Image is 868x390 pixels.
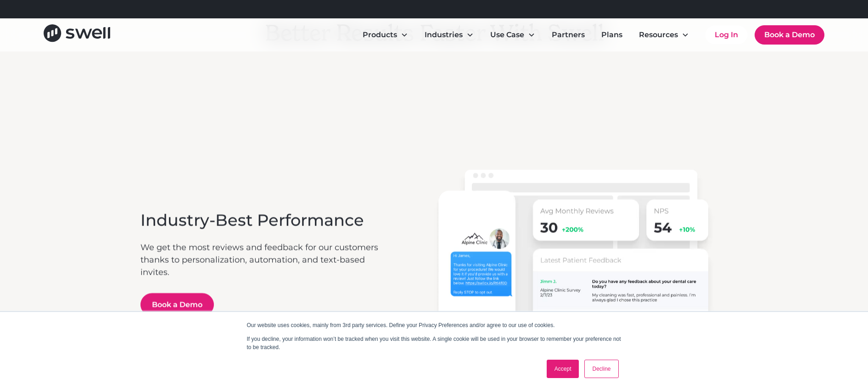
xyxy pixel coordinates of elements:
[639,29,678,40] div: Resources
[544,26,592,44] a: Partners
[584,360,618,378] a: Decline
[594,26,630,44] a: Plans
[490,29,524,40] div: Use Case
[44,24,110,45] a: home
[140,241,387,278] p: We get the most reviews and feedback for our customers thanks to personalization, automation, and...
[632,26,696,44] div: Resources
[755,25,824,45] a: Book a Demo
[706,291,868,390] iframe: Chat Widget
[425,29,463,40] div: Industries
[247,321,622,329] p: Our website uses cookies, mainly from 3rd party services. Define your Privacy Preferences and/or ...
[140,210,387,230] h3: Industry-Best Performance
[247,335,622,351] p: If you decline, your information won’t be tracked when you visit this website. A single cookie wi...
[483,26,543,44] div: Use Case
[355,26,415,44] div: Products
[706,26,747,44] a: Log In
[363,29,397,40] div: Products
[140,293,214,316] a: Book a Demo
[417,26,481,44] div: Industries
[547,360,579,378] a: Accept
